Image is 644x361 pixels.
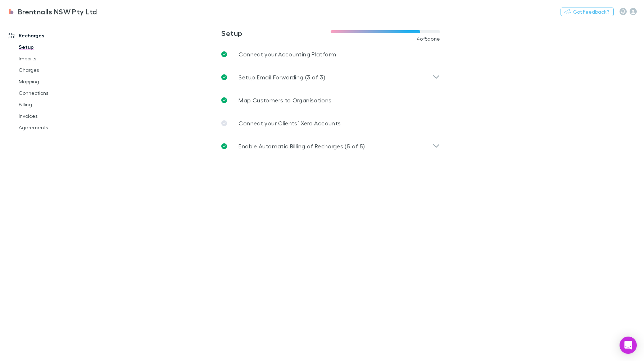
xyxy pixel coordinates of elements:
[216,135,446,158] div: Enable Automatic Billing of Recharges (5 of 5)
[12,110,98,122] a: Invoices
[417,36,440,42] span: 4 of 5 done
[12,122,98,133] a: Agreements
[1,30,98,41] a: Recharges
[239,142,365,151] p: Enable Automatic Billing of Recharges (5 of 5)
[12,76,98,87] a: Mapping
[239,96,331,105] p: Map Customers to Organisations
[12,53,98,64] a: Imports
[12,41,98,53] a: Setup
[239,50,336,59] p: Connect your Accounting Platform
[12,99,98,110] a: Billing
[620,337,637,354] div: Open Intercom Messenger
[216,66,446,89] div: Setup Email Forwarding (3 of 3)
[216,112,446,135] a: Connect your Clients’ Xero Accounts
[3,3,101,20] a: Brentnalls NSW Pty Ltd
[216,89,446,112] a: Map Customers to Organisations
[12,64,98,76] a: Charges
[239,119,341,128] p: Connect your Clients’ Xero Accounts
[216,43,446,66] a: Connect your Accounting Platform
[12,87,98,99] a: Connections
[239,73,325,82] p: Setup Email Forwarding (3 of 3)
[221,29,331,37] h3: Setup
[18,7,97,16] h3: Brentnalls NSW Pty Ltd
[7,7,15,16] img: Brentnalls NSW Pty Ltd's Logo
[561,8,614,16] button: Got Feedback?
